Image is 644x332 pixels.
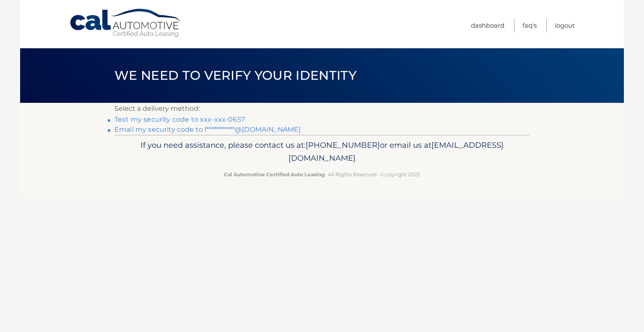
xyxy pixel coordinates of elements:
[120,139,524,165] p: If you need assistance, please contact us at: or email us at
[224,171,325,178] strong: Cal Automotive Certified Auto Leasing
[114,68,356,83] span: We need to verify your identity
[114,115,245,123] a: Text my security code to xxx-xxx-0657
[120,170,524,179] p: - All Rights Reserved - Copyright 2025
[522,18,537,32] a: FAQ's
[471,18,504,32] a: Dashboard
[306,140,380,150] span: [PHONE_NUMBER]
[114,103,530,115] p: Select a delivery method:
[555,18,575,32] a: Logout
[69,8,182,38] a: Cal Automotive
